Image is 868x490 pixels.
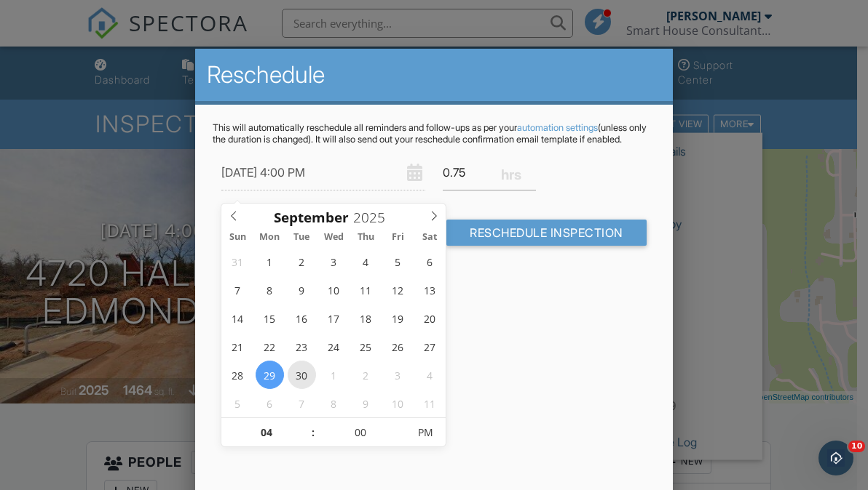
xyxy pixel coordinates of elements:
span: October 2, 2025 [352,361,380,389]
h2: Reschedule [207,60,661,89]
span: September 26, 2025 [384,332,412,361]
input: Scroll to increment [349,208,397,227]
span: Scroll to increment [274,211,349,225]
span: September 19, 2025 [384,304,412,332]
input: Scroll to increment [316,418,406,447]
span: September 18, 2025 [352,304,380,332]
span: September 10, 2025 [320,276,348,304]
span: August 31, 2025 [224,247,252,276]
span: September 11, 2025 [352,276,380,304]
span: October 4, 2025 [415,361,443,389]
input: Reschedule Inspection [446,220,647,246]
span: Sun [221,233,253,242]
span: September 6, 2025 [415,247,443,276]
span: October 11, 2025 [415,389,443,417]
span: September 4, 2025 [352,247,380,276]
span: September 15, 2025 [256,304,284,332]
span: September 20, 2025 [415,304,443,332]
p: This will automatically reschedule all reminders and follow-ups as per your (unless only the dura... [213,122,655,145]
span: September 25, 2025 [352,332,380,361]
span: Sat [414,233,446,242]
span: September 29, 2025 [256,361,284,389]
span: September 17, 2025 [320,304,348,332]
span: September 22, 2025 [256,332,284,361]
span: October 10, 2025 [384,389,412,417]
span: September 23, 2025 [288,332,316,361]
span: September 27, 2025 [415,332,443,361]
span: September 12, 2025 [384,276,412,304]
span: October 5, 2025 [224,389,252,417]
span: : [311,418,315,447]
span: Wed [317,233,350,242]
span: October 9, 2025 [352,389,380,417]
span: September 2, 2025 [288,247,316,276]
span: Mon [253,233,285,242]
span: September 13, 2025 [415,276,443,304]
span: Tue [285,233,317,242]
span: September 21, 2025 [224,332,252,361]
input: Scroll to increment [221,418,311,447]
span: September 7, 2025 [224,276,252,304]
span: September 1, 2025 [256,247,284,276]
span: September 5, 2025 [384,247,412,276]
span: Thu [350,233,382,242]
span: Click to toggle [406,418,446,447]
span: October 1, 2025 [320,361,348,389]
span: September 14, 2025 [224,304,252,332]
span: 10 [848,441,865,452]
span: September 24, 2025 [320,332,348,361]
iframe: Intercom live chat [818,441,853,475]
a: automation settings [517,122,598,133]
span: September 30, 2025 [288,361,316,389]
span: October 6, 2025 [256,389,284,417]
span: September 3, 2025 [320,247,348,276]
span: October 8, 2025 [320,389,348,417]
span: October 7, 2025 [288,389,316,417]
span: October 3, 2025 [384,361,412,389]
span: September 16, 2025 [288,304,316,332]
span: Fri [382,233,414,242]
span: September 9, 2025 [288,276,316,304]
span: September 8, 2025 [256,276,284,304]
span: September 28, 2025 [224,361,252,389]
